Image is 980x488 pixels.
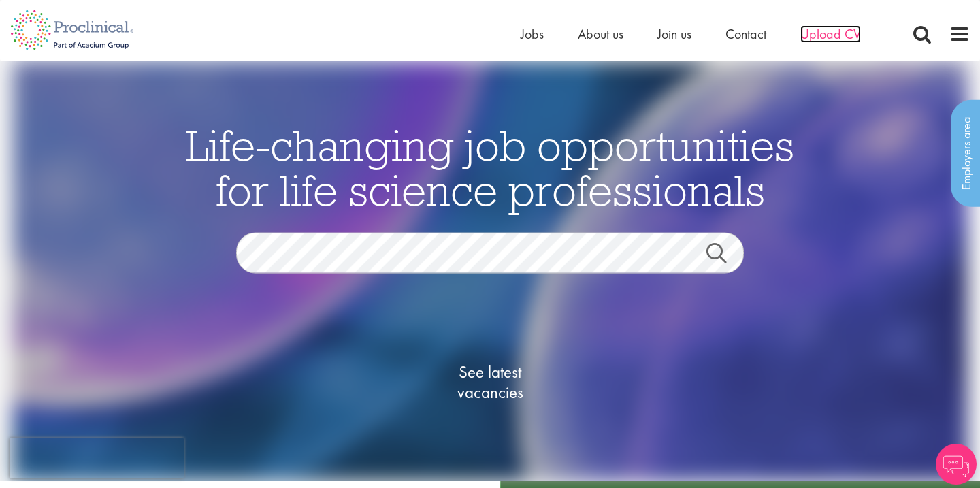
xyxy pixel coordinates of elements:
a: Jobs [521,25,544,43]
iframe: reCAPTCHA [10,438,184,478]
img: Chatbot [936,444,977,485]
a: Upload CV [800,25,861,43]
a: See latestvacancies [422,308,558,457]
a: About us [578,25,623,43]
span: Life-changing job opportunities for life science professionals [186,118,794,217]
a: Contact [725,25,766,43]
span: See latest vacancies [422,362,558,403]
a: Job search submit button [696,243,754,270]
a: Join us [657,25,691,43]
img: candidate home [13,61,967,481]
